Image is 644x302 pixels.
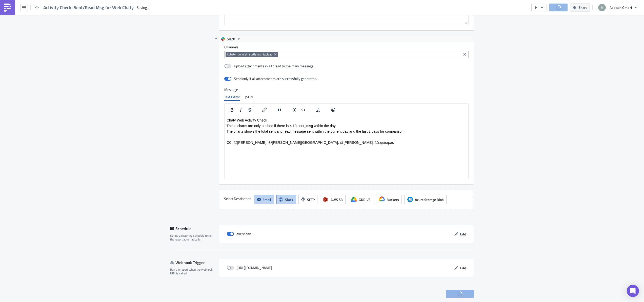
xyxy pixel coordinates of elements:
span: AWS S3 [331,197,343,202]
div: Schedule [170,225,219,232]
span: Slack [227,36,235,42]
button: Clear formatting [314,106,323,113]
button: Share [570,4,590,11]
button: Azure Storage BlobAzure Storage Blob [404,195,447,204]
iframe: Rich Text Area [225,116,468,179]
div: [URL][DOMAIN_NAME] [227,264,272,272]
img: tableau_4 [2,19,22,23]
div: Text Editor [224,93,240,101]
button: Edit [452,230,469,238]
label: Message [224,87,469,92]
span: Azure Storage Blob [415,197,444,202]
button: Email [254,195,274,204]
label: Channels [224,45,469,49]
span: #chaty_general_statistics_tableau [227,52,272,56]
img: PushMetrics [4,4,12,12]
button: Emojis [329,106,337,113]
p: These charts are only pushed if there is < 10 sent_msg within the day. [2,2,242,6]
button: Strikethrough [245,106,254,113]
button: Italic [236,106,245,113]
img: Avatar [598,3,606,12]
div: Send only if all attachments are successfully generated. [234,76,317,81]
span: GDRIVE [359,197,371,202]
span: Apptain GmbH [610,5,632,10]
div: every day [227,230,251,238]
label: Select Destination [224,195,251,203]
button: Hide content [213,36,219,42]
span: Saving... [137,5,149,10]
button: Apptain GmbH [595,2,640,13]
button: Slack [276,195,296,204]
button: AWS S3 [320,195,346,204]
div: Open Intercom Messenger [627,285,639,297]
button: Bold [228,106,236,113]
button: Remove Tag [273,52,278,57]
p: The charts shows the total sent and read message sent within the current day and the last 2 days ... [2,8,242,12]
span: Edit [460,265,466,271]
span: Azure Storage Blob [407,196,413,203]
div: Run the report when the webhook URL is called. [170,268,216,275]
button: GDRIVE [348,195,373,204]
button: SFTP [298,195,317,204]
span: Edit [460,231,466,237]
label: Upload attachments in a thread to the main message [224,64,313,68]
div: Webhook Trigger [170,259,219,266]
div: Set up a recurring schedule to run the report automatically. [170,234,216,241]
span: Email [263,197,271,202]
div: Resize [463,19,468,25]
button: Slack [219,36,243,42]
div: JSON [245,93,253,101]
button: Blockquote [275,106,284,113]
span: Slack [285,197,293,202]
button: Insert code line [290,106,299,113]
span: Share [578,5,587,10]
button: Clear selected items [462,51,468,57]
span: SFTP [307,197,315,202]
button: Buckets [376,195,402,204]
button: Insert/edit link [260,106,269,113]
button: Edit [452,264,469,272]
body: Rich Text Area. Press ALT-0 for help. [2,2,242,23]
span: Activity Check: Sent/Read Msg for Web Chaty [43,5,134,10]
button: Insert code block [299,106,308,113]
img: tableau_2 [2,13,22,17]
span: Buckets [387,197,399,202]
